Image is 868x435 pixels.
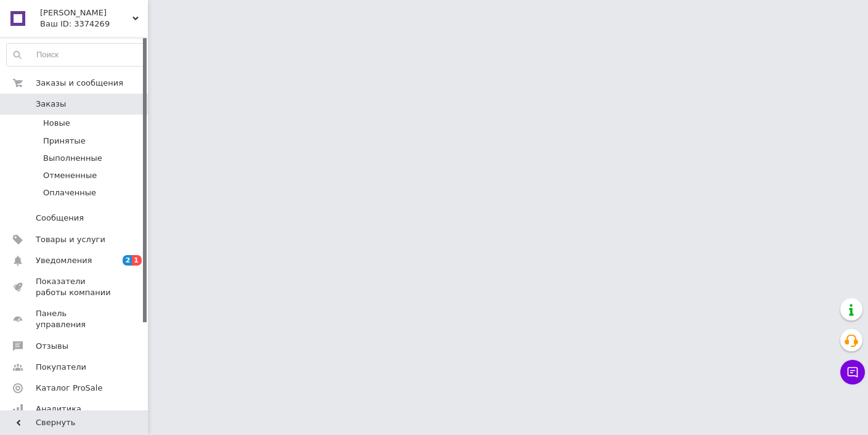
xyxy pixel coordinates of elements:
[40,18,148,30] div: Ваш ID: 3374269
[43,118,70,129] span: Новые
[43,153,102,164] span: Выполненные
[36,362,86,373] span: Покупатели
[132,255,142,266] span: 1
[36,308,114,330] span: Панель управления
[36,276,114,298] span: Показатели работы компании
[36,99,66,110] span: Заказы
[123,255,132,266] span: 2
[36,78,123,89] span: Заказы и сообщения
[36,383,102,394] span: Каталог ProSale
[43,187,96,198] span: Оплаченные
[43,136,86,147] span: Принятые
[40,7,132,18] span: Хата Паласа
[36,234,105,245] span: Товары и услуги
[7,44,145,66] input: Поиск
[36,255,92,266] span: Уведомления
[840,360,865,384] button: Чат с покупателем
[36,213,84,224] span: Сообщения
[43,170,97,181] span: Отмененные
[36,404,81,415] span: Аналитика
[36,341,68,352] span: Отзывы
